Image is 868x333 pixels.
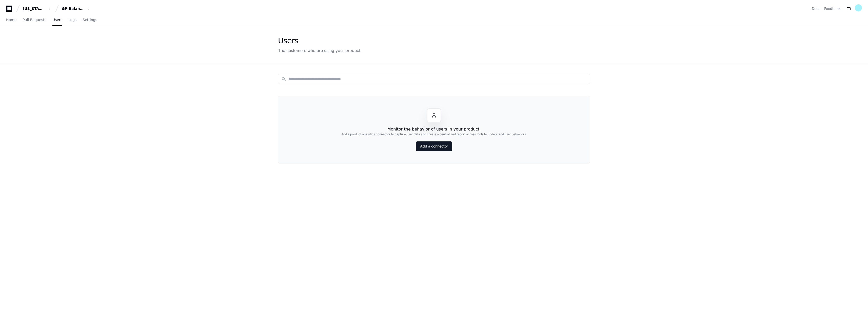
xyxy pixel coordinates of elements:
[387,126,481,132] h1: Monitor the behavior of users in your product.
[23,14,46,26] a: Pull Requests
[278,36,362,45] div: Users
[21,4,53,13] button: [US_STATE] Pacific
[416,141,452,151] a: Add a connector
[68,14,76,26] a: Logs
[68,18,76,21] span: Logs
[52,18,62,21] span: Users
[6,14,16,26] a: Home
[6,18,16,21] span: Home
[341,132,527,136] h2: Add a product analytics connector to capture user data and create a centralized report across too...
[23,18,46,21] span: Pull Requests
[83,18,97,21] span: Settings
[278,47,362,53] div: The customers who are using your product.
[812,6,820,11] a: Docs
[83,14,97,26] a: Settings
[23,6,45,11] div: [US_STATE] Pacific
[52,14,62,26] a: Users
[62,6,84,11] div: GP-Balancing
[60,4,92,13] button: GP-Balancing
[824,6,841,11] button: Feedback
[281,77,286,82] mat-icon: search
